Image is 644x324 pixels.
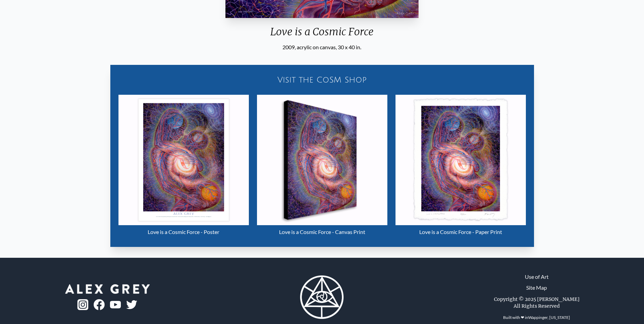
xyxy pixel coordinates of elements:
[494,296,579,303] div: Copyright © 2025 [PERSON_NAME]
[395,225,526,239] div: Love is a Cosmic Force - Paper Print
[118,95,249,239] a: Love is a Cosmic Force - Poster
[110,301,121,309] img: youtube-logo.png
[395,95,526,225] img: Love is a Cosmic Force - Paper Print
[395,95,526,239] a: Love is a Cosmic Force - Paper Print
[223,43,421,51] div: 2009, acrylic on canvas, 30 x 40 in.
[223,25,421,43] div: Love is a Cosmic Force
[77,299,88,310] img: ig-logo.png
[257,95,387,225] img: Love is a Cosmic Force - Canvas Print
[114,69,530,91] a: Visit the CoSM Shop
[528,315,570,320] a: Wappinger, [US_STATE]
[525,273,549,281] a: Use of Art
[118,95,249,225] img: Love is a Cosmic Force - Poster
[126,300,137,309] img: twitter-logo.png
[257,95,387,239] a: Love is a Cosmic Force - Canvas Print
[257,225,387,239] div: Love is a Cosmic Force - Canvas Print
[514,303,560,309] div: All Rights Reserved
[118,225,249,239] div: Love is a Cosmic Force - Poster
[500,312,573,323] div: Built with ❤ in
[526,284,547,292] a: Site Map
[94,299,105,310] img: fb-logo.png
